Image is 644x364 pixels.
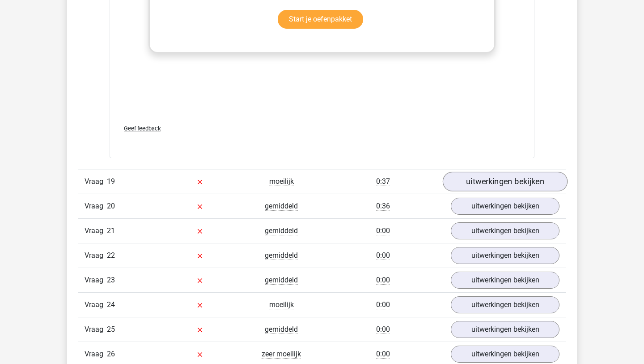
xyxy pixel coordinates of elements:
[107,202,115,210] span: 20
[376,276,390,285] span: 0:00
[265,251,298,260] span: gemiddeld
[85,176,107,187] span: Vraag
[85,299,107,310] span: Vraag
[265,276,298,285] span: gemiddeld
[278,10,363,29] a: Start je oefenpakket
[85,250,107,261] span: Vraag
[376,226,390,235] span: 0:00
[451,321,559,338] a: uitwerkingen bekijken
[376,177,390,186] span: 0:37
[376,202,390,211] span: 0:36
[262,350,301,359] span: zeer moeilijk
[451,346,559,363] a: uitwerkingen bekijken
[376,325,390,334] span: 0:00
[85,275,107,286] span: Vraag
[85,324,107,335] span: Vraag
[451,222,559,239] a: uitwerkingen bekijken
[451,198,559,215] a: uitwerkingen bekijken
[107,350,115,358] span: 26
[124,125,161,132] span: Geef feedback
[451,272,559,289] a: uitwerkingen bekijken
[376,300,390,309] span: 0:00
[107,251,115,260] span: 22
[107,300,115,309] span: 24
[85,225,107,236] span: Vraag
[107,177,115,186] span: 19
[107,226,115,235] span: 21
[451,247,559,264] a: uitwerkingen bekijken
[107,276,115,284] span: 23
[451,296,559,313] a: uitwerkingen bekijken
[265,325,298,334] span: gemiddeld
[85,349,107,360] span: Vraag
[443,172,568,191] a: uitwerkingen bekijken
[269,177,294,186] span: moeilijk
[85,201,107,212] span: Vraag
[107,325,115,334] span: 25
[265,202,298,211] span: gemiddeld
[265,226,298,235] span: gemiddeld
[376,251,390,260] span: 0:00
[269,300,294,309] span: moeilijk
[376,350,390,359] span: 0:00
